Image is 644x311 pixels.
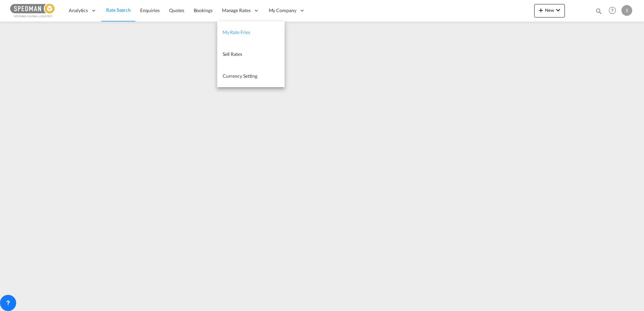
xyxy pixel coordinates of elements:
[595,7,603,18] div: icon-magnify
[621,5,632,16] div: S
[537,7,562,13] span: New
[217,22,285,43] a: My Rate Files
[223,73,257,79] span: Currency Setting
[217,65,285,87] a: Currency Setting
[607,5,618,16] span: Help
[595,7,603,15] md-icon: icon-magnify
[537,6,545,14] md-icon: icon-plus 400-fg
[554,6,562,14] md-icon: icon-chevron-down
[217,43,285,65] a: Sell Rates
[194,7,213,13] span: Bookings
[140,7,160,13] span: Enquiries
[222,7,251,14] span: Manage Rates
[106,7,131,13] span: Rate Search
[69,7,88,14] span: Analytics
[223,29,250,35] span: My Rate Files
[10,3,56,18] img: c12ca350ff1b11efb6b291369744d907.png
[607,5,621,17] div: Help
[269,7,296,14] span: My Company
[169,7,184,13] span: Quotes
[223,51,242,57] span: Sell Rates
[534,4,565,18] button: icon-plus 400-fgNewicon-chevron-down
